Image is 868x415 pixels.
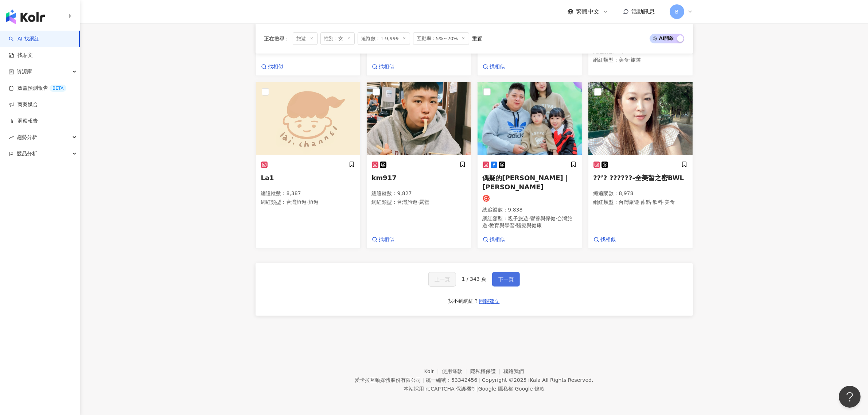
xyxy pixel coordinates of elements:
[9,85,66,92] a: 效益預測報告BETA
[261,63,284,70] a: 找相似
[261,174,274,182] span: La1
[261,190,355,197] p: 總追蹤數 ： 8,387
[472,35,482,41] div: 重置
[632,8,655,15] span: 活動訊息
[641,199,651,205] span: 甜點
[397,199,418,205] span: 台灣旅遊
[366,82,471,249] a: KOL Avatarkm917總追蹤數：9,827網紅類型：台灣旅遊·露營找相似
[631,57,641,63] span: 旅遊
[413,32,469,44] span: 互動率：5%~20%
[619,199,639,205] span: 台灣旅遊
[483,206,577,214] p: 總追蹤數 ： 9,838
[588,82,693,155] img: KOL Avatar
[9,117,38,125] a: 洞察報告
[490,236,505,243] span: 找相似
[418,199,419,205] span: ·
[424,368,442,374] a: Kolr
[483,215,577,229] p: 網紅類型 ：
[372,174,397,182] span: km917
[479,377,480,383] span: |
[308,199,319,205] span: 旅遊
[372,236,394,243] a: 找相似
[358,32,410,44] span: 追蹤數：1-9,999
[9,101,38,108] a: 商案媒合
[426,377,477,383] div: 統一編號：53342456
[9,35,39,43] a: searchAI 找網紅
[372,63,394,70] a: 找相似
[355,377,421,383] div: 愛卡拉互動媒體股份有限公司
[593,57,688,64] p: 網紅類型 ：
[264,35,290,41] span: 正在搜尋 ：
[489,222,515,228] span: 教育與學習
[470,368,504,374] a: 隱私權保護
[675,8,679,16] span: B
[593,236,616,243] a: 找相似
[372,199,466,206] p: 網紅類型 ：
[482,377,593,383] div: Copyright © 2025 All Rights Reserved.
[528,377,541,383] a: iKala
[483,174,570,191] span: 偶疑的[PERSON_NAME]｜[PERSON_NAME]
[651,199,653,205] span: ·
[404,384,545,393] span: 本站採用 reCAPTCHA 保護機制
[588,82,693,249] a: KOL Avatar??’? ??????-全美皙之密BWL總追蹤數：8,978網紅類型：台灣旅遊·甜點·飲料·美食找相似
[476,386,478,392] span: |
[428,272,456,287] button: 上一頁
[515,222,516,228] span: ·
[442,368,470,374] a: 使用條款
[479,298,500,304] span: 回報建立
[367,82,471,155] img: KOL Avatar
[665,199,675,205] span: 美食
[419,199,429,205] span: 露營
[529,216,530,221] span: ·
[17,63,32,80] span: 資源庫
[478,82,582,155] img: KOL Avatar
[663,199,664,205] span: ·
[530,216,556,221] span: 營養與保健
[498,276,514,282] span: 下一頁
[483,236,505,243] a: 找相似
[372,190,466,197] p: 總追蹤數 ： 9,827
[320,32,355,44] span: 性別：女
[488,222,489,228] span: ·
[287,199,307,205] span: 台灣旅遊
[839,386,861,408] iframe: Help Scout Beacon - Open
[503,368,524,374] a: 聯絡我們
[9,52,33,59] a: 找貼文
[379,236,394,243] span: 找相似
[513,386,515,392] span: |
[516,222,542,228] span: 醫療與健康
[477,82,582,249] a: KOL Avatar偶疑的[PERSON_NAME]｜[PERSON_NAME]總追蹤數：9,838網紅類型：親子旅遊·營養與保健·台灣旅遊·教育與學習·醫療與健康找相似
[515,386,545,392] a: Google 條款
[462,276,487,282] span: 1 / 343 頁
[483,63,505,70] a: 找相似
[307,199,308,205] span: ·
[448,298,479,305] div: 找不到網紅？
[9,135,14,140] span: rise
[629,57,631,63] span: ·
[556,216,557,221] span: ·
[6,9,45,24] img: logo
[268,63,284,70] span: 找相似
[492,272,520,287] button: 下一頁
[593,190,688,197] p: 總追蹤數 ： 8,978
[490,63,505,70] span: 找相似
[261,199,355,206] p: 網紅類型 ：
[593,174,684,182] span: ??’? ??????-全美皙之密BWL
[653,199,663,205] span: 飲料
[256,82,361,249] a: KOL AvatarLa1總追蹤數：8,387網紅類型：台灣旅遊·旅遊
[379,63,394,70] span: 找相似
[593,199,688,206] p: 網紅類型 ：
[479,295,500,307] button: 回報建立
[256,82,360,155] img: KOL Avatar
[619,57,629,63] span: 美食
[17,129,37,146] span: 趨勢分析
[576,8,600,16] span: 繁體中文
[601,236,616,243] span: 找相似
[17,146,37,162] span: 競品分析
[423,377,424,383] span: |
[508,216,529,221] span: 親子旅遊
[478,386,513,392] a: Google 隱私權
[293,32,318,44] span: 旅遊
[639,199,641,205] span: ·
